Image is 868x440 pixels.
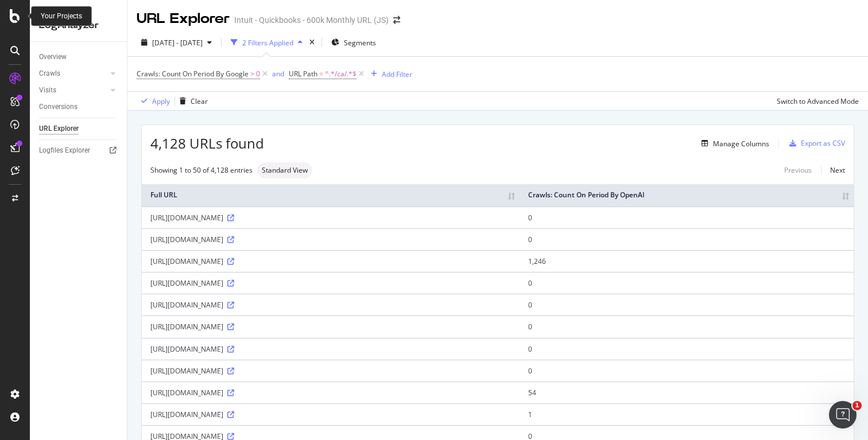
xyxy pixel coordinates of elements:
[137,9,230,29] div: URL Explorer
[520,207,854,228] td: 0
[150,278,511,288] div: [URL][DOMAIN_NAME]
[39,123,119,135] a: URL Explorer
[150,213,511,223] div: [URL][DOMAIN_NAME]
[520,381,854,403] td: 54
[152,38,203,48] span: [DATE] - [DATE]
[242,38,293,48] div: 2 Filters Applied
[226,33,307,52] button: 2 Filters Applied
[150,344,511,354] div: [URL][DOMAIN_NAME]
[697,137,769,150] button: Manage Columns
[234,14,389,26] div: Intuit - Quickbooks - 600k Monthly URL (JS)
[137,92,170,110] button: Apply
[39,145,119,157] a: Logfiles Explorer
[39,68,60,80] div: Crawls
[520,272,854,294] td: 0
[821,162,845,178] a: Next
[137,33,216,52] button: [DATE] - [DATE]
[801,138,845,148] div: Export as CSV
[289,69,317,79] span: URL Path
[257,162,312,178] div: neutral label
[520,403,854,425] td: 1
[39,101,119,113] a: Conversions
[272,69,284,79] div: and
[772,92,859,110] button: Switch to Advanced Mode
[829,401,857,429] iframe: Intercom live chat
[39,101,77,113] div: Conversions
[382,69,412,79] div: Add Filter
[325,66,356,82] span: ^.*/ca/.*$
[191,96,208,106] div: Clear
[250,69,254,79] span: >
[150,410,511,419] div: [URL][DOMAIN_NAME]
[256,66,260,82] span: 0
[520,228,854,250] td: 0
[713,139,769,149] div: Manage Columns
[142,184,520,207] th: Full URL: activate to sort column ascending
[262,167,308,174] span: Standard View
[150,322,511,332] div: [URL][DOMAIN_NAME]
[366,67,412,81] button: Add Filter
[785,134,845,153] button: Export as CSV
[319,69,323,79] span: =
[39,51,67,63] div: Overview
[150,388,511,398] div: [URL][DOMAIN_NAME]
[39,84,56,96] div: Visits
[393,16,400,24] div: arrow-right-arrow-left
[307,37,317,48] div: times
[39,123,79,135] div: URL Explorer
[520,250,854,272] td: 1,246
[39,51,119,63] a: Overview
[150,300,511,310] div: [URL][DOMAIN_NAME]
[137,69,249,79] span: Crawls: Count On Period By Google
[175,92,208,110] button: Clear
[272,68,284,79] button: and
[344,38,376,48] span: Segments
[150,366,511,376] div: [URL][DOMAIN_NAME]
[852,401,862,410] span: 1
[150,134,264,153] span: 4,128 URLs found
[520,184,854,207] th: Crawls: Count On Period By OpenAI: activate to sort column ascending
[150,256,511,266] div: [URL][DOMAIN_NAME]
[152,96,170,106] div: Apply
[777,96,859,106] div: Switch to Advanced Mode
[39,145,90,157] div: Logfiles Explorer
[520,294,854,316] td: 0
[520,316,854,337] td: 0
[39,68,107,80] a: Crawls
[150,165,253,175] div: Showing 1 to 50 of 4,128 entries
[41,11,82,21] div: Your Projects
[39,84,107,96] a: Visits
[327,33,381,52] button: Segments
[520,338,854,360] td: 0
[150,235,511,244] div: [URL][DOMAIN_NAME]
[520,360,854,381] td: 0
